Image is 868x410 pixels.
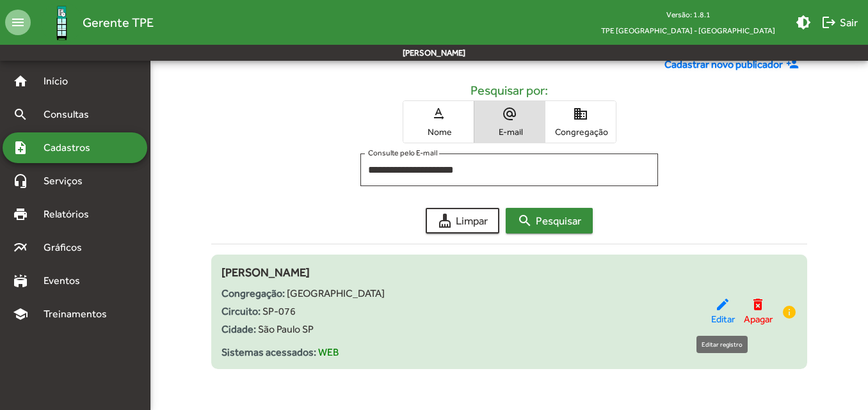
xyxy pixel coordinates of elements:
[287,287,385,299] span: [GEOGRAPHIC_DATA]
[502,106,517,122] mat-icon: alternate_email
[549,126,613,138] span: Congregação
[13,273,28,288] mat-icon: stadium
[517,213,533,228] mat-icon: search
[517,209,581,232] span: Pesquisar
[821,11,858,34] span: Sair
[221,305,261,317] strong: Circuito:
[573,106,588,122] mat-icon: domain
[796,15,811,30] mat-icon: brightness_medium
[13,74,28,89] mat-icon: home
[36,107,106,122] span: Consultas
[13,306,28,322] mat-icon: school
[36,306,122,322] span: Treinamentos
[406,126,470,138] span: Nome
[221,287,285,299] strong: Congregação:
[750,297,766,312] mat-icon: delete_forever
[816,11,863,34] button: Sair
[36,74,86,89] span: Início
[591,6,785,22] div: Versão: 1.8.1
[36,140,107,155] span: Cadastros
[221,83,796,98] h5: Pesquisar por:
[221,265,310,279] span: [PERSON_NAME]
[83,12,154,33] span: Gerente TPE
[426,208,499,233] button: Limpar
[591,22,785,38] span: TPE [GEOGRAPHIC_DATA] - [GEOGRAPHIC_DATA]
[821,15,837,30] mat-icon: logout
[744,312,773,327] span: Apagar
[506,208,593,233] button: Pesquisar
[31,2,154,43] a: Gerente TPE
[13,240,28,255] mat-icon: multiline_chart
[221,323,256,335] strong: Cidade:
[41,2,83,43] img: Logo
[545,101,616,143] button: Congregação
[437,209,488,232] span: Limpar
[715,297,730,312] mat-icon: edit
[36,273,97,288] span: Eventos
[36,207,106,222] span: Relatórios
[318,346,339,358] span: WEB
[13,207,28,222] mat-icon: print
[13,107,28,122] mat-icon: search
[258,323,314,335] span: São Paulo SP
[437,213,453,228] mat-icon: cleaning_services
[13,140,28,155] mat-icon: note_add
[782,304,797,320] mat-icon: info
[221,346,316,358] strong: Sistemas acessados:
[36,173,100,189] span: Serviços
[786,58,802,72] mat-icon: person_add
[13,173,28,189] mat-icon: headset_mic
[262,305,296,317] span: SP-076
[664,57,783,72] span: Cadastrar novo publicador
[478,126,542,138] span: E-mail
[431,106,446,122] mat-icon: text_rotation_none
[403,101,474,143] button: Nome
[474,101,545,143] button: E-mail
[36,240,99,255] span: Gráficos
[5,10,31,35] mat-icon: menu
[711,312,735,327] span: Editar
